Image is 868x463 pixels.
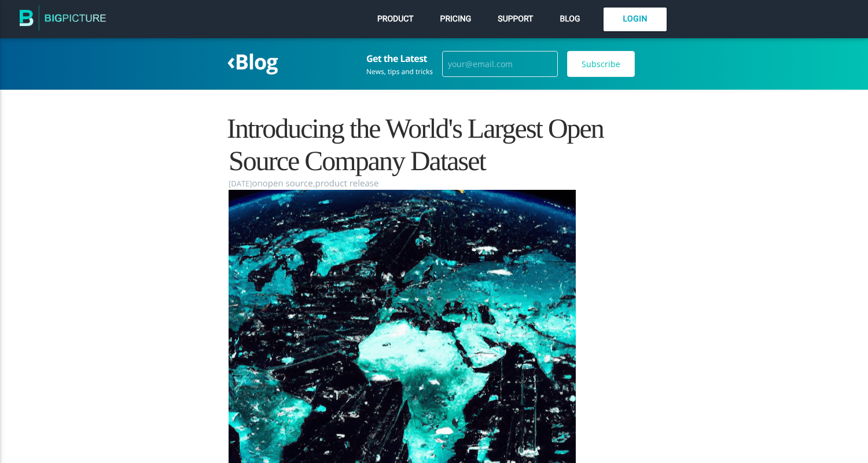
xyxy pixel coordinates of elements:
[227,47,278,76] a: ‹Blog
[377,14,414,24] span: Product
[263,178,313,189] a: open source
[374,12,417,27] a: Product
[495,12,536,27] a: Support
[229,177,639,190] section: on ,
[437,12,475,27] a: Pricing
[442,51,558,78] input: your@email.com
[229,113,639,177] h1: Introducing the World's Largest Open Source Company Dataset
[567,51,635,78] input: Subscribe
[557,12,583,27] a: Blog
[229,177,252,190] time: [DATE]
[315,178,379,189] a: product release
[604,8,667,31] a: Login
[20,5,106,34] img: The BigPicture.io Blog
[366,53,433,64] h3: Get the Latest
[440,14,472,24] span: Pricing
[366,68,433,75] div: News, tips and tricks
[227,45,235,76] span: ‹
